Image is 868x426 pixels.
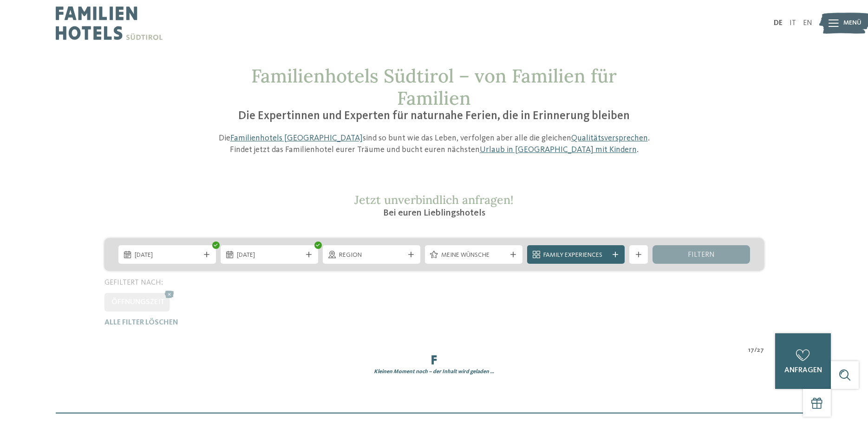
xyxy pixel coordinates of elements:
span: Bei euren Lieblingshotels [383,209,485,218]
span: Menü [843,19,861,28]
p: Die sind so bunt wie das Leben, verfolgen aber alle die gleichen . Findet jetzt das Familienhotel... [214,133,655,156]
a: DE [774,19,783,27]
a: anfragen [775,333,831,389]
a: Qualitätsversprechen [571,134,648,142]
span: [DATE] [237,251,302,260]
span: / [754,346,757,355]
span: 27 [757,346,764,355]
span: Jetzt unverbindlich anfragen! [354,192,514,207]
div: Kleinen Moment noch – der Inhalt wird geladen … [98,368,771,376]
span: Region [339,251,404,260]
a: Urlaub in [GEOGRAPHIC_DATA] mit Kindern [480,146,637,154]
span: Die Expertinnen und Experten für naturnahe Ferien, die in Erinnerung bleiben [238,110,630,122]
span: Familienhotels Südtirol – von Familien für Familien [251,64,617,110]
a: Familienhotels [GEOGRAPHIC_DATA] [230,134,363,142]
span: [DATE] [135,251,200,260]
span: anfragen [784,367,822,374]
span: Family Experiences [543,251,608,260]
a: IT [790,19,796,27]
span: Meine Wünsche [441,251,506,260]
a: EN [803,19,812,27]
span: 17 [748,346,754,355]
